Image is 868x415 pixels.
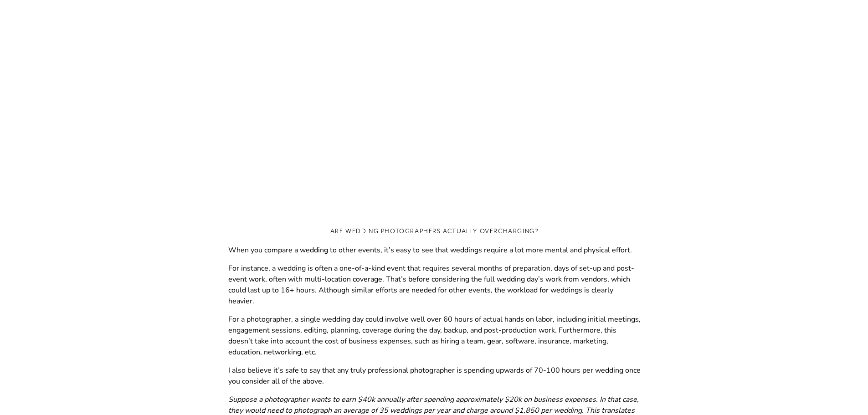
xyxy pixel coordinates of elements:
p: When you compare a wedding to other events, it’s easy to see that weddings require a lot more men... [228,245,641,256]
p: For a photographer, a single wedding day could involve well over 60 hours of actual hands on labo... [228,314,641,358]
p: For instance, a wedding is often a one-of-a-kind event that requires several months of preparatio... [228,263,641,307]
h3: Are Wedding Photographers Actually Overcharging? [228,225,641,236]
p: I also believe it’s safe to say that any truly professional photographer is spending upwards of 7... [228,365,641,387]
